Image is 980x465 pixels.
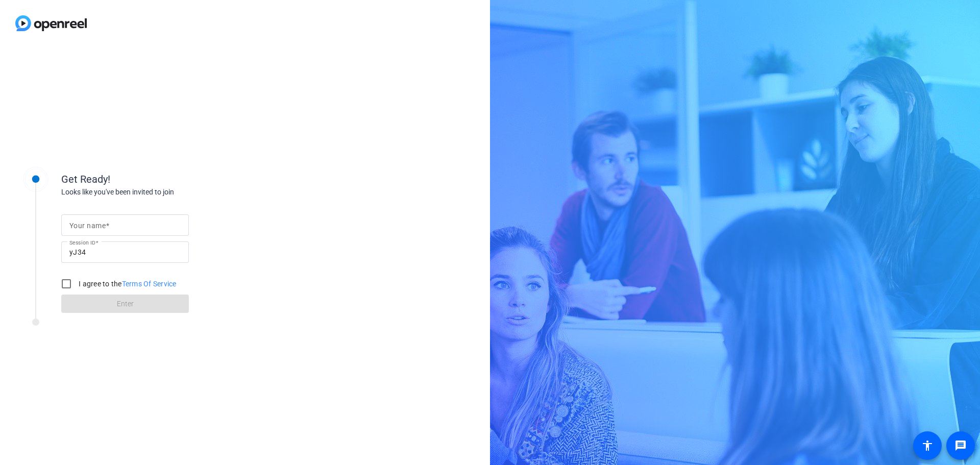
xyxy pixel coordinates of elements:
[77,279,177,289] label: I agree to the
[921,439,934,452] mat-icon: accessibility
[954,439,967,452] mat-icon: message
[61,172,265,187] div: Get Ready!
[61,187,265,198] div: Looks like you've been invited to join
[69,222,106,230] mat-label: Your name
[122,280,177,288] a: Terms Of Service
[69,239,95,246] mat-label: Session ID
